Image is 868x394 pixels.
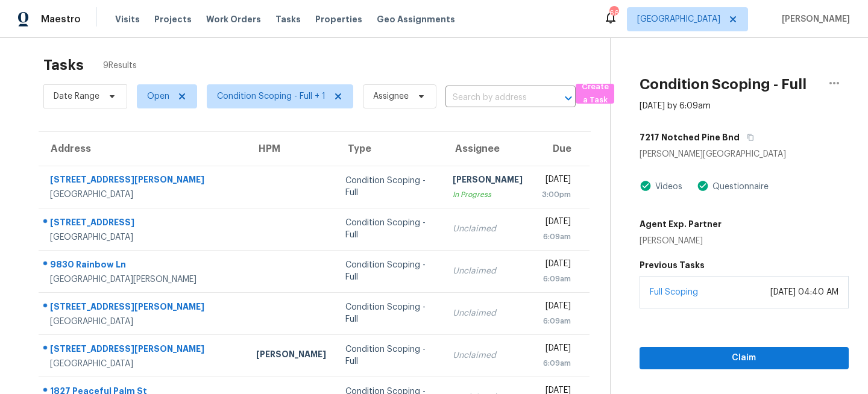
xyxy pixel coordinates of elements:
span: 9 Results [103,60,137,72]
h5: Agent Exp. Partner [640,218,722,230]
span: [GEOGRAPHIC_DATA] [637,13,720,25]
span: Visits [115,13,140,25]
span: Assignee [373,90,409,102]
div: [DATE] [542,216,571,231]
h2: Condition Scoping - Full [640,78,807,90]
div: [GEOGRAPHIC_DATA][PERSON_NAME] [50,274,237,286]
div: [PERSON_NAME] [256,348,326,363]
div: [GEOGRAPHIC_DATA] [50,189,237,201]
button: Open [560,90,577,107]
div: Unclaimed [453,349,523,361]
span: Condition Scoping - Full + 1 [217,90,325,102]
th: Address [39,132,247,166]
div: [GEOGRAPHIC_DATA] [50,231,237,243]
img: Artifact Present Icon [640,180,652,192]
input: Search by address [445,89,542,107]
span: Create a Task [582,80,608,108]
div: [DATE] [542,342,571,357]
span: Work Orders [206,13,261,25]
div: [STREET_ADDRESS][PERSON_NAME] [50,343,237,358]
button: Copy Address [740,127,756,148]
img: Artifact Present Icon [697,180,709,192]
th: HPM [247,132,336,166]
div: Condition Scoping - Full [345,259,433,283]
div: Unclaimed [453,265,523,277]
span: Date Range [54,90,99,102]
div: [PERSON_NAME] [640,235,722,247]
div: [GEOGRAPHIC_DATA] [50,316,237,328]
div: [DATE] [542,258,571,273]
div: Videos [652,181,682,193]
h2: Tasks [43,59,84,71]
div: [DATE] [542,174,571,189]
div: Condition Scoping - Full [345,217,433,241]
div: [PERSON_NAME] [453,174,523,189]
h5: Previous Tasks [640,259,849,271]
div: 6:09am [542,273,571,285]
span: Properties [315,13,362,25]
div: [DATE] by 6:09am [640,100,711,112]
div: [PERSON_NAME][GEOGRAPHIC_DATA] [640,148,849,160]
div: 9830 Rainbow Ln [50,258,237,274]
div: [STREET_ADDRESS][PERSON_NAME] [50,174,237,189]
div: [STREET_ADDRESS] [50,216,237,231]
th: Type [336,132,443,166]
div: Questionnaire [709,181,769,193]
div: 66 [609,7,618,19]
div: [DATE] [542,300,571,315]
div: In Progress [453,189,523,201]
div: Condition Scoping - Full [345,175,433,199]
a: Full Scoping [650,288,698,296]
span: Maestro [41,13,81,25]
button: Create a Task [576,84,614,104]
span: Open [147,90,169,102]
span: Tasks [275,15,301,23]
span: Claim [649,351,839,366]
div: Unclaimed [453,307,523,319]
span: [PERSON_NAME] [777,13,850,25]
th: Due [532,132,590,166]
div: Condition Scoping - Full [345,301,433,325]
div: 6:09am [542,357,571,369]
div: 3:00pm [542,189,571,201]
div: 6:09am [542,231,571,243]
div: Condition Scoping - Full [345,343,433,367]
th: Assignee [443,132,532,166]
h5: 7217 Notched Pine Bnd [640,131,740,143]
div: [GEOGRAPHIC_DATA] [50,358,237,370]
span: Geo Assignments [377,13,455,25]
span: Projects [154,13,192,25]
div: [STREET_ADDRESS][PERSON_NAME] [50,301,237,316]
div: [DATE] 04:40 AM [770,286,838,298]
div: Unclaimed [453,223,523,235]
div: 6:09am [542,315,571,327]
button: Claim [640,347,849,369]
